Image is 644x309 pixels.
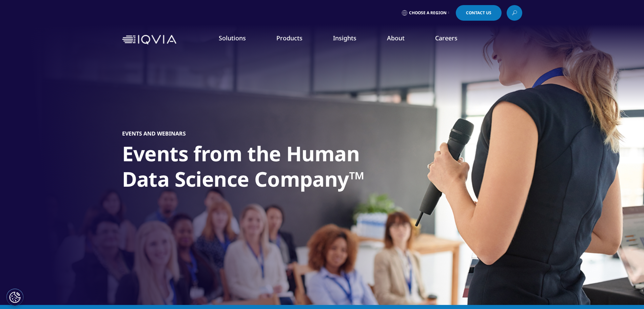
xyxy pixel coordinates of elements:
[456,5,502,21] a: Contact Us
[6,289,23,306] button: Paramètres des cookies
[387,34,405,42] a: About
[435,34,457,42] a: Careers
[219,34,246,42] a: Solutions
[409,10,447,16] span: Choose a Region
[333,34,356,42] a: Insights
[466,11,491,15] span: Contact Us
[276,34,303,42] a: Products
[179,24,522,56] nav: Primary
[122,141,376,196] h1: Events from the Human Data Science Company™
[122,130,186,137] h5: Events and Webinars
